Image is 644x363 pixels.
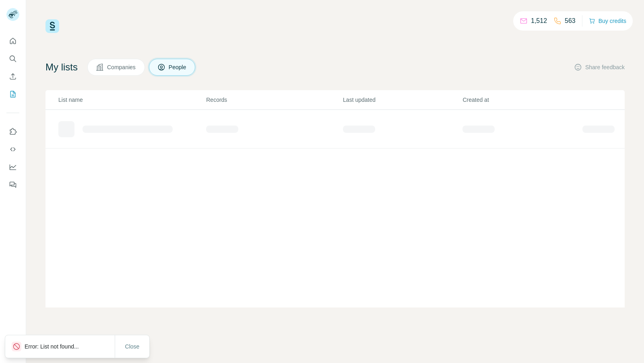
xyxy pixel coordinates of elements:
button: Share feedback [574,63,625,71]
h4: My lists [45,61,78,74]
p: Records [206,96,342,104]
p: List name [58,96,205,104]
p: Created at [462,96,581,104]
img: Surfe Logo [45,19,59,33]
p: 1,512 [531,16,547,26]
button: Dashboard [6,160,19,174]
button: Search [6,52,19,66]
button: Close [120,339,145,354]
p: Error: List not found... [25,342,85,351]
p: Last updated [343,96,462,104]
span: People [169,63,187,71]
span: Close [125,342,140,351]
button: Use Surfe on LinkedIn [6,124,19,139]
button: Use Surfe API [6,142,19,157]
p: 563 [565,16,576,26]
button: Feedback [6,177,19,192]
button: Enrich CSV [6,69,19,84]
span: Companies [107,63,136,71]
button: My lists [6,87,19,101]
button: Quick start [6,34,19,48]
button: Buy credits [589,15,626,27]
